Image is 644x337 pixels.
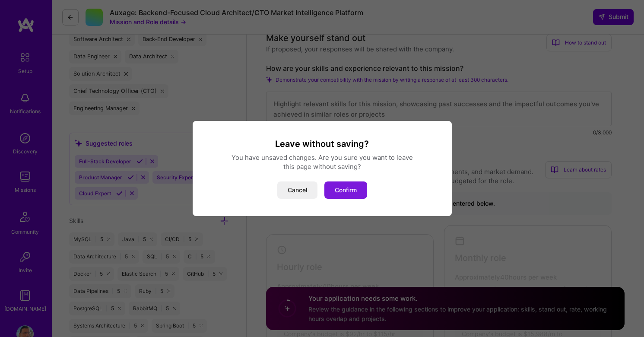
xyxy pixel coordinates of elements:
div: You have unsaved changes. Are you sure you want to leave [203,153,441,162]
button: Confirm [324,181,367,199]
div: this page without saving? [203,162,441,171]
button: Cancel [277,181,317,199]
div: modal [193,121,452,216]
h3: Leave without saving? [203,138,441,149]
